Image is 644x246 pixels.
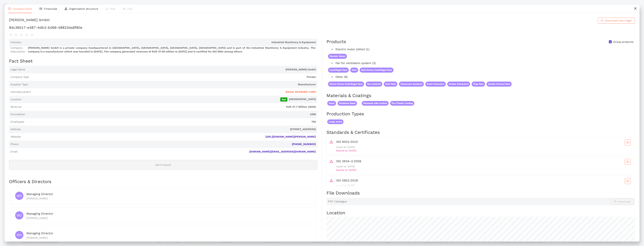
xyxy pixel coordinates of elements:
span: Fan for ventilation system (3) [335,61,512,66]
span: Smoke Extractors [447,82,470,87]
button: cloud-download [625,139,631,145]
span: right [331,76,333,78]
h2: Materials & Coatings [326,93,635,99]
span: apartment [65,7,67,10]
span: Company Type [10,75,29,79]
span: Company facts [13,7,32,10]
button: cloud-download [625,178,631,184]
div: [PERSON_NAME] GmbH [9,18,50,24]
span: Manufacturer [29,83,316,86]
button: close [631,4,640,13]
span: Industry [10,41,21,44]
span: Aaa [280,97,287,102]
div: Products [326,39,346,45]
span: Steel [327,101,336,106]
span: Download One-Pager [605,18,632,23]
h2: Standards & Certificates [326,129,635,136]
span: [STREET_ADDRESS] [22,127,316,131]
span: Roof Fans [384,82,397,87]
span: Employees [10,120,24,124]
span: Expired at: [DATE] [336,169,356,171]
span: warning [330,178,333,182]
span: star [30,33,34,37]
span: Other (8) [335,75,512,79]
span: Cleanroom Systems [399,82,424,87]
span: Location [10,98,22,101]
span: star [14,33,18,37]
span: [PERSON_NAME] GmbH [27,68,316,71]
span: Ultimate parent [10,90,31,94]
span: fund-view [40,7,42,10]
span: warning [330,159,333,163]
div: Other (8) [326,74,513,80]
div: [PERSON_NAME] [26,196,312,200]
p: Issued at: [DATE] [336,184,631,188]
h2: Production Types [326,111,635,117]
div: Fan for ventilation system (3) [326,60,513,66]
span: Website [10,135,21,139]
span: Address [10,127,21,131]
div: ISO 9001:2015 [336,139,631,145]
h2: Fact Sheet [9,58,317,64]
span: Plug Fans [472,82,485,87]
p: Issued at: [DATE] [336,145,631,149]
div: Electric motor (other) (1) [326,46,513,52]
span: Industrial Machinery & Equipment [23,41,316,44]
span: Email [10,150,18,154]
span: warning [106,7,108,10]
span: EUR 47.7 Million (2020) [23,105,316,109]
span: REGAL REXNORD CORP [286,90,316,94]
span: Company Description [10,46,26,53]
span: [PERSON_NAME] GmbH is a private company headquartered in [GEOGRAPHIC_DATA], [GEOGRAPHIC_DATA], [G... [28,46,316,53]
h2: Location [326,210,635,216]
span: Revenue [10,105,21,109]
span: Stainless Steel [338,101,357,106]
span: Risk [110,7,115,10]
span: cloud-download [625,141,631,144]
button: cloud-downloadDownload One-Pager [598,18,635,24]
span: Fans [350,68,358,73]
span: ESG [127,7,133,10]
span: Belt Driven Centrifugal Fans [360,68,394,73]
span: Managing Director [26,192,53,196]
button: cloud-download [625,159,631,165]
span: cloud-download [625,160,631,163]
span: 1958 [27,113,316,116]
span: MD [17,211,22,219]
span: Organization structure [69,7,98,10]
span: Electric motor (other) (1) [335,47,512,52]
span: close [634,7,637,10]
div: [PERSON_NAME] [26,216,312,220]
span: star [25,33,28,37]
h2: Officers & Directors [9,179,317,185]
span: Centrifugal Fans [328,68,349,73]
span: Managing Director [26,231,53,235]
span: Legal Name [10,68,25,71]
div: ISO 3834-2:2006 [336,159,631,165]
div: ISO 5801:2018 [336,178,631,184]
span: Smoke Extract Fans [487,82,512,87]
span: 750 [26,120,316,124]
span: MD [17,192,22,200]
span: Managing Director [26,212,53,215]
span: star [19,33,23,37]
span: Pre-Tinned Coating [390,101,414,106]
span: Supplier Type [10,83,28,86]
span: Private [31,75,316,79]
span: MD [17,231,22,239]
span: warning [330,139,333,144]
span: star [9,33,13,37]
span: Diamond-Like Carbon [362,101,389,106]
h2: File Downloads [326,190,635,196]
span: Dust Extractors [425,82,446,87]
p: Issued at: [DATE] [336,165,631,168]
span: Large series [327,119,344,124]
span: Fan Controls [366,82,382,87]
span: cloud-download [625,180,631,183]
span: eye [123,7,125,10]
span: cloud-download [601,19,603,22]
span: Financials [44,7,57,10]
span: [GEOGRAPHIC_DATA] [23,97,316,102]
